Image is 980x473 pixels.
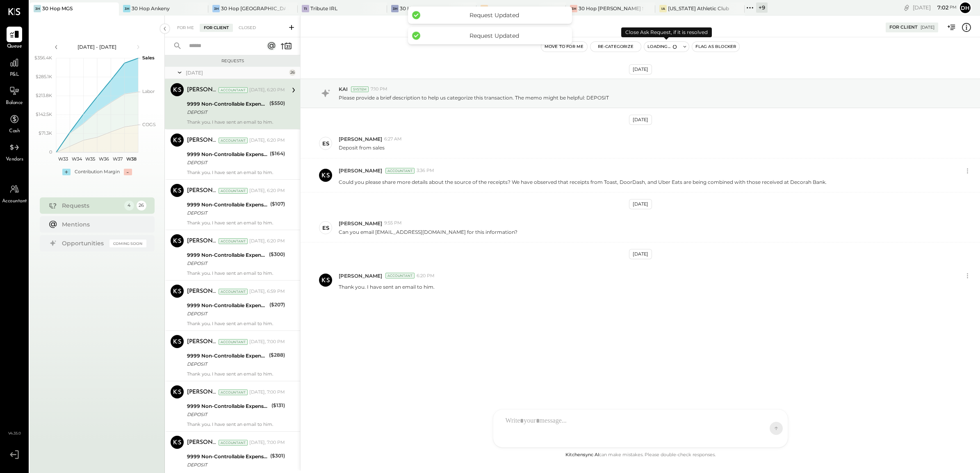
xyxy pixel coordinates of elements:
div: 3H [34,5,41,12]
div: Accountant [219,238,248,244]
p: Could you please share more details about the source of the receipts? We have observed that recei... [339,179,827,186]
text: W38 [126,156,136,162]
div: ($550) [269,99,285,107]
div: [DATE], 7:00 PM [249,439,285,446]
span: [PERSON_NAME] [339,220,382,227]
button: Flag as Blocker [692,42,739,52]
div: 3H [212,5,220,12]
div: [PERSON_NAME] [187,388,217,396]
div: ($164) [270,149,285,158]
div: 30 Hop [GEOGRAPHIC_DATA] [221,5,285,12]
div: 4 [124,201,134,210]
span: [PERSON_NAME] [339,167,382,174]
div: 3H [391,5,399,12]
div: Requests [62,201,120,210]
div: [DATE], 6:20 PM [249,137,285,144]
p: Please provide a brief description to help us categorize this transaction. The memo might be help... [339,94,609,101]
p: Thank you. I have sent an email to him. [339,283,435,290]
div: For Client [200,24,233,32]
div: TI [302,5,309,12]
text: $142.5K [36,111,52,117]
button: Re-Categorize [590,42,641,52]
p: Can you email [EMAIL_ADDRESS][DOMAIN_NAME] for this information? [339,229,517,235]
div: Thank you. I have sent an email to him. [187,119,285,125]
div: Thank you. I have sent an email to him. [187,170,285,175]
div: Thank you. I have sent an email to him. [187,321,285,326]
div: + 9 [756,2,768,13]
div: [DATE] [629,249,652,259]
div: [PERSON_NAME] [187,287,217,296]
div: Requests [169,58,296,64]
div: 3H [570,5,577,12]
div: 9999 Non-Controllable Expenses:Other Income and Expenses:To Be Classified P&L [187,150,267,158]
div: DEPOSIT [187,410,269,419]
div: [DATE] [629,115,652,125]
div: Coming Soon [109,240,146,247]
div: ($131) [271,401,285,410]
div: 30 Hop Ankeny [132,5,170,12]
div: 9999 Non-Controllable Expenses:Other Income and Expenses:To Be Classified P&L [187,453,268,461]
div: ($300) [269,250,285,258]
div: 9999 Non-Controllable Expenses:Other Income and Expenses:To Be Classified P&L [187,402,269,410]
text: $213.8K [36,93,52,98]
div: [DATE], 6:20 PM [249,188,285,194]
div: DEPOSIT [187,360,267,368]
div: ($207) [269,301,285,309]
div: Accountant [219,87,248,93]
span: KAI [339,86,348,93]
a: Vendors [0,140,28,163]
div: [PERSON_NAME] [187,439,217,447]
div: 30 Hop MGS [42,5,73,12]
text: W34 [71,156,82,162]
span: 9:55 PM [384,220,402,226]
div: ($288) [269,351,285,359]
div: Thank you. I have sent an email to him. [187,421,285,427]
div: 26 [137,201,146,210]
p: Deposit from sales [339,144,385,151]
div: [PERSON_NAME] [187,338,217,346]
div: IA [659,5,667,12]
span: Vendors [6,156,23,163]
div: 9999 Non-Controllable Expenses:Other Income and Expenses:To Be Classified P&L [187,251,267,259]
div: [DATE] [629,64,652,75]
text: COGS [142,122,156,127]
div: [DATE] - [DATE] [62,43,132,50]
div: Contribution Margin [75,169,120,175]
div: 9999 Non-Controllable Expenses:Other Income and Expenses:To Be Classified P&L [187,352,267,360]
text: Sales [142,55,155,61]
div: [DATE], 7:00 PM [249,339,285,345]
text: W35 [85,156,95,162]
span: 6:27 AM [384,136,402,143]
div: DEPOSIT [187,108,267,116]
div: Accountant [385,273,415,278]
div: [DATE], 6:59 PM [249,288,285,295]
a: Queue [0,27,28,50]
span: [PERSON_NAME] [339,136,382,143]
text: W36 [99,156,109,162]
button: Move to for me [541,42,587,52]
div: Opportunities [62,239,105,247]
span: [PERSON_NAME] [339,272,382,279]
span: Cash [9,128,20,135]
div: 9999 Non-Controllable Expenses:Other Income and Expenses:To Be Classified P&L [187,201,268,209]
text: W37 [113,156,123,162]
div: ES [322,140,329,147]
div: Request Updated [424,32,564,39]
div: ($107) [270,200,285,208]
div: Thank you. I have sent an email to him. [187,371,285,377]
div: System [351,86,369,92]
span: 3:36 PM [417,167,434,174]
div: - [124,169,132,175]
text: 0 [49,149,52,155]
div: DEPOSIT [187,310,267,318]
div: copy link [903,3,911,12]
div: Accountant [385,168,415,174]
button: Dh [959,1,972,14]
div: ($301) [270,452,285,460]
div: [PERSON_NAME] [187,237,217,245]
div: [DATE] [921,25,934,30]
div: Thank you. I have sent an email to him. [187,220,285,226]
div: Accountant [219,138,248,143]
div: [PERSON_NAME] [187,136,217,145]
div: Accountant [219,339,248,345]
